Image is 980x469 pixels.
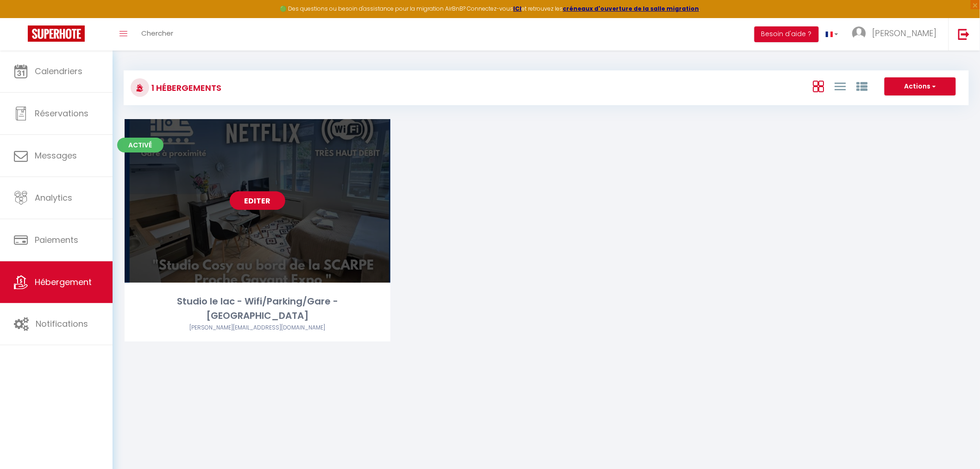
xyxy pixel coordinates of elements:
[36,318,88,330] span: Notifications
[852,26,866,40] img: ...
[141,28,173,38] span: Chercher
[7,4,35,32] button: Ouvrir le widget de chat LiveChat
[28,25,85,42] img: Super Booking
[35,65,82,77] span: Calendriers
[134,18,180,51] a: Chercher
[872,27,937,39] span: [PERSON_NAME]
[35,276,92,288] span: Hébergement
[149,77,221,98] h3: 1 Hébergements
[958,28,970,40] img: logout
[563,5,699,13] a: créneaux d'ouverture de la salle migration
[125,294,390,323] div: Studio le lac - Wifi/Parking/Gare - [GEOGRAPHIC_DATA]
[35,150,77,161] span: Messages
[514,5,522,13] a: ICI
[835,78,846,94] a: Vue en Liste
[125,323,390,332] div: Airbnb
[35,192,72,203] span: Analytics
[885,77,956,96] button: Actions
[754,26,819,42] button: Besoin d'aide ?
[117,138,163,152] span: Activé
[35,108,88,119] span: Réservations
[856,78,867,94] a: Vue par Groupe
[813,78,824,94] a: Vue en Box
[845,18,949,51] a: ... [PERSON_NAME]
[35,234,78,246] span: Paiements
[230,191,285,210] a: Editer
